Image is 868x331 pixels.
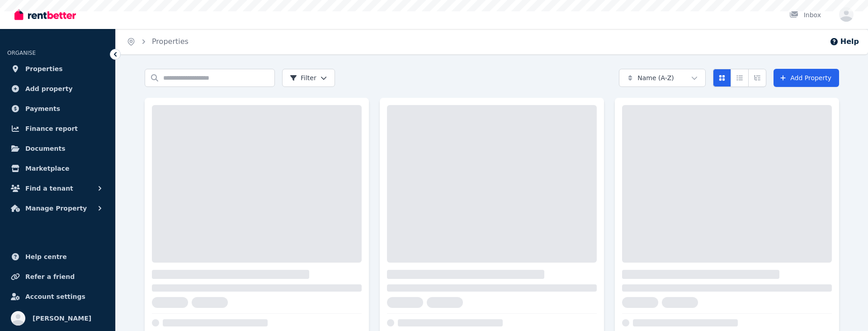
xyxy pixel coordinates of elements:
span: Filter [290,73,316,82]
a: Add property [7,80,108,98]
a: Help centre [7,248,108,266]
span: Marketplace [25,163,69,174]
a: Properties [152,37,189,46]
span: Name (A-Z) [637,73,674,82]
a: Add Property [774,69,839,87]
span: Find a tenant [25,183,73,194]
div: View options [713,69,766,87]
a: Documents [7,139,108,158]
nav: Breadcrumb [116,29,199,54]
a: Marketplace [7,159,108,177]
a: Account settings [7,288,108,306]
a: Finance report [7,120,108,138]
a: Payments [7,100,108,118]
span: Payments [25,103,60,114]
a: Refer a friend [7,268,108,286]
span: Account settings [25,291,85,302]
div: Inbox [789,10,821,19]
button: Card view [713,69,731,87]
span: ORGANISE [7,50,36,56]
img: RentBetter [14,8,76,21]
span: Finance report [25,123,78,134]
button: Manage Property [7,199,108,217]
span: Manage Property [25,203,87,214]
button: Find a tenant [7,179,108,197]
span: Add property [25,83,73,94]
button: Expanded list view [748,69,766,87]
span: Refer a friend [25,271,75,282]
button: Filter [282,69,335,87]
a: Properties [7,60,108,78]
span: Help centre [25,251,67,262]
button: Name (A-Z) [619,69,706,87]
button: Help [830,36,859,47]
span: Documents [25,143,66,154]
span: Properties [25,63,63,74]
span: [PERSON_NAME] [33,313,91,324]
button: Compact list view [731,69,749,87]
